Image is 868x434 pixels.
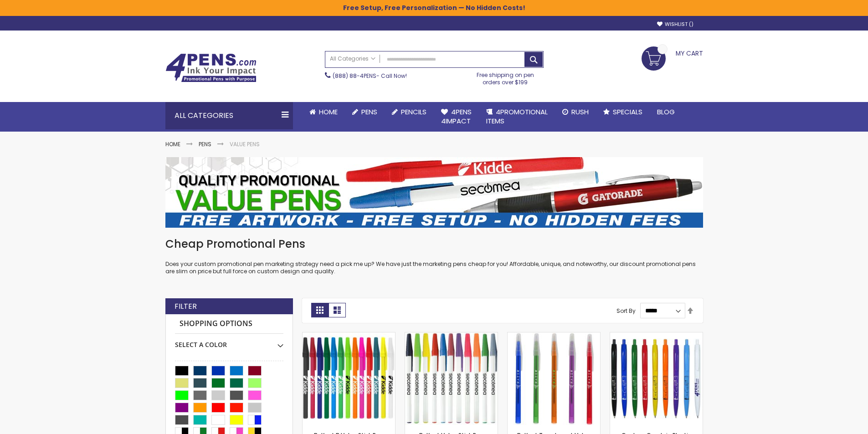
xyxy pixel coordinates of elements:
[657,21,693,28] a: Wishlist
[165,102,293,129] div: All Categories
[303,332,395,340] a: Belfast B Value Stick Pen
[616,306,636,314] label: Sort By
[610,332,703,425] img: Custom Cambria Plastic Retractable Ballpoint Pen - Monochromatic Body Color
[657,107,675,117] span: Blog
[303,332,395,425] img: Belfast B Value Stick Pen
[302,102,345,122] a: Home
[165,157,703,228] img: Value Pens
[555,102,596,122] a: Rush
[165,237,703,276] div: Does your custom promotional pen marketing strategy need a pick me up? We have just the marketing...
[650,102,682,122] a: Blog
[175,334,283,349] div: Select A Color
[508,332,600,340] a: Belfast Translucent Value Stick Pen
[434,102,479,132] a: 4Pens4impact
[385,102,434,122] a: Pencils
[199,140,211,148] a: Pens
[325,51,380,66] a: All Categories
[311,303,329,317] strong: Grid
[333,72,376,80] a: (888) 88-4PENS
[405,332,498,340] a: Belfast Value Stick Pen
[319,107,338,117] span: Home
[613,107,642,117] span: Specials
[596,102,650,122] a: Specials
[441,107,472,126] span: 4Pens 4impact
[401,107,426,117] span: Pencils
[610,332,703,340] a: Custom Cambria Plastic Retractable Ballpoint Pen - Monochromatic Body Color
[479,102,555,132] a: 4PROMOTIONALITEMS
[467,68,544,86] div: Free shipping on pen orders over $199
[571,107,589,117] span: Rush
[333,72,407,80] span: - Call Now!
[175,301,197,311] strong: Filter
[230,140,260,148] strong: Value Pens
[330,55,375,62] span: All Categories
[165,237,703,251] h1: Cheap Promotional Pens
[361,107,377,117] span: Pens
[165,140,180,148] a: Home
[405,332,498,425] img: Belfast Value Stick Pen
[508,332,600,425] img: Belfast Translucent Value Stick Pen
[486,107,548,126] span: 4PROMOTIONAL ITEMS
[345,102,385,122] a: Pens
[165,53,257,82] img: 4Pens Custom Pens and Promotional Products
[175,314,283,334] strong: Shopping Options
